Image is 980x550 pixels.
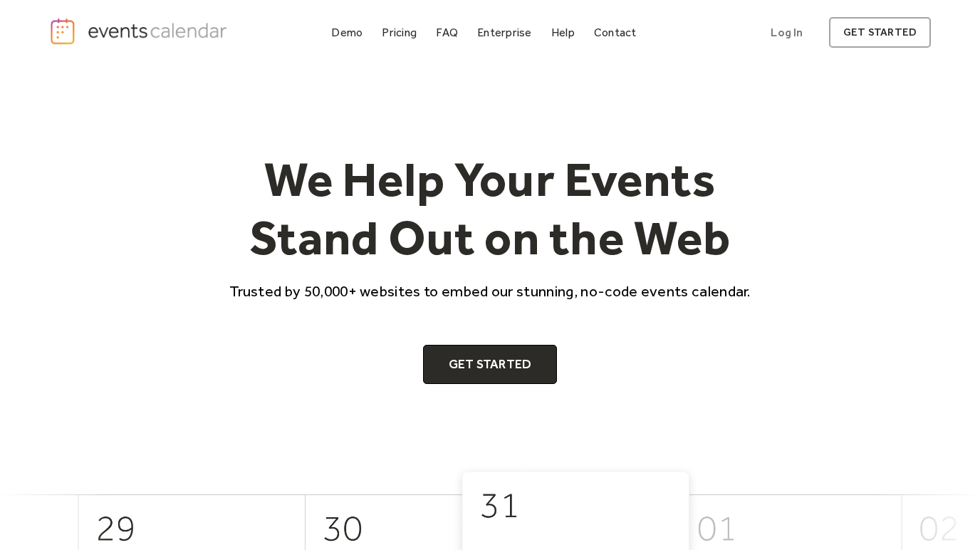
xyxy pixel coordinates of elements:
a: Demo [325,23,368,42]
a: home [49,17,231,45]
div: Contact [594,28,637,36]
a: get started [829,17,931,48]
a: Enterprise [471,23,537,42]
a: Get Started [423,345,558,385]
div: Help [551,28,575,36]
p: Trusted by 50,000+ websites to embed our stunning, no-code events calendar. [217,281,763,301]
a: FAQ [430,23,464,42]
div: Demo [331,28,363,36]
a: Log In [756,17,817,48]
a: Pricing [376,23,422,42]
div: FAQ [436,28,458,36]
div: Enterprise [477,28,531,36]
div: Pricing [382,28,417,36]
h1: We Help Your Events Stand Out on the Web [217,150,763,266]
a: Help [546,23,580,42]
a: Contact [588,23,642,42]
